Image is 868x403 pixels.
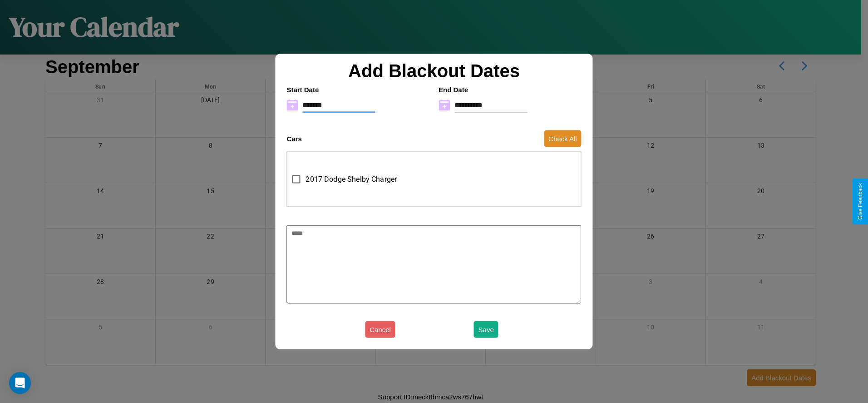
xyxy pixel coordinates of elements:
[544,130,582,147] button: Check All
[857,183,863,220] div: Give Feedback
[365,321,395,338] button: Cancel
[9,372,31,394] div: Open Intercom Messenger
[306,174,397,185] span: 2017 Dodge Shelby Charger
[282,60,586,81] h2: Add Blackout Dates
[286,135,301,143] h4: Cars
[286,85,429,93] h4: Start Date
[439,85,582,93] h4: End Date
[474,321,498,338] button: Save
